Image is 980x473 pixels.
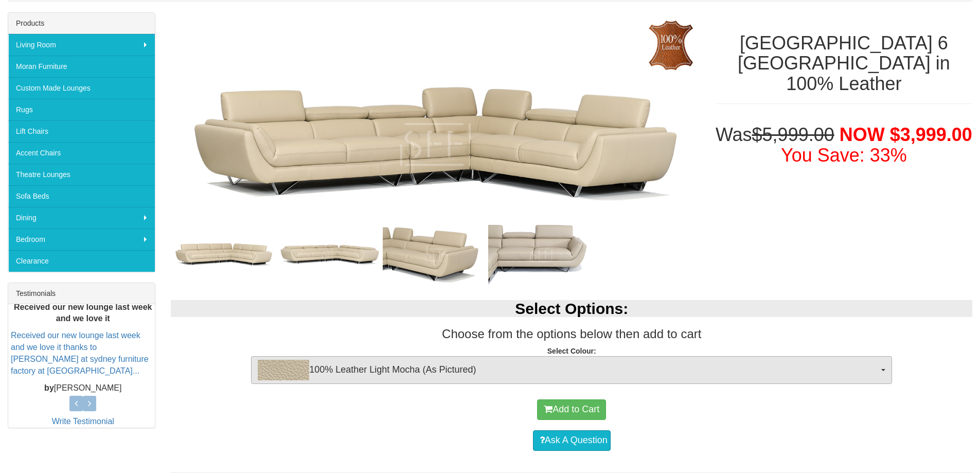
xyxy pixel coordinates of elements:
[14,303,152,323] b: Received our new lounge last week and we love it
[515,300,628,317] b: Select Options:
[781,145,907,166] font: You Save: 33%
[171,327,972,341] h3: Choose from the options below then add to cart
[8,207,155,229] a: Dining
[716,33,972,94] h1: [GEOGRAPHIC_DATA] 6 [GEOGRAPHIC_DATA] in 100% Leather
[52,417,114,426] a: Write Testimonial
[251,356,892,384] button: 100% Leather Light Mocha (As Pictured)100% Leather Light Mocha (As Pictured)
[11,382,155,394] p: [PERSON_NAME]
[8,283,155,304] div: Testimonials
[533,430,611,451] a: Ask A Question
[8,250,155,272] a: Clearance
[8,56,155,77] a: Moran Furniture
[258,360,309,380] img: 100% Leather Light Mocha (As Pictured)
[8,13,155,34] div: Products
[840,124,972,145] span: NOW $3,999.00
[258,360,879,380] span: 100% Leather Light Mocha (As Pictured)
[8,120,155,142] a: Lift Chairs
[547,347,596,355] strong: Select Colour:
[8,34,155,56] a: Living Room
[8,164,155,185] a: Theatre Lounges
[8,142,155,164] a: Accent Chairs
[752,124,834,145] del: $5,999.00
[716,125,972,165] h1: Was
[44,383,54,392] b: by
[8,229,155,250] a: Bedroom
[537,399,606,420] button: Add to Cart
[11,331,149,375] a: Received our new lounge last week and we love it thanks to [PERSON_NAME] at sydney furniture fact...
[8,185,155,207] a: Sofa Beds
[8,99,155,120] a: Rugs
[8,77,155,99] a: Custom Made Lounges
